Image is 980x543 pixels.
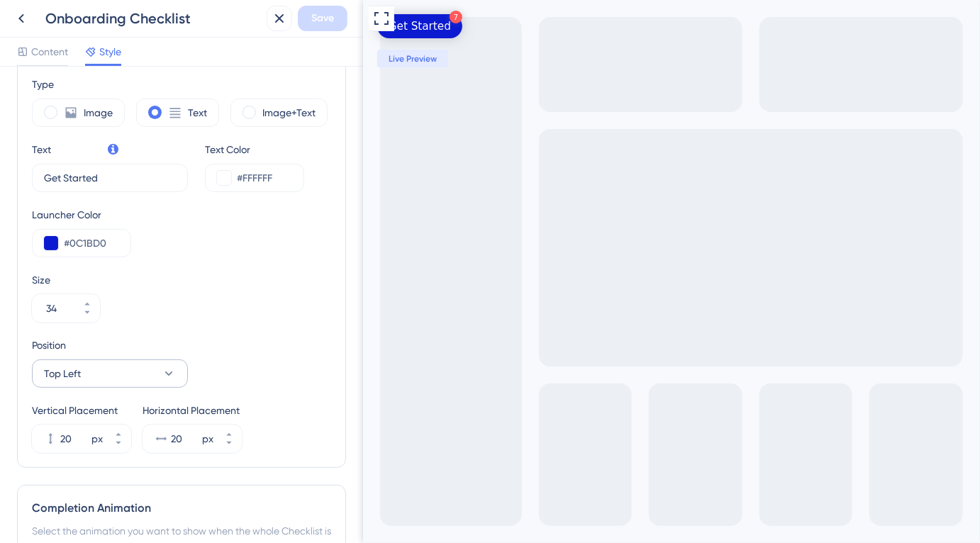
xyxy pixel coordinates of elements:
label: Image+Text [262,104,316,121]
div: Position [32,337,188,354]
button: Top Left [32,359,188,388]
input: px [171,430,199,447]
button: px [216,439,242,453]
span: Content [31,43,68,60]
div: Text [32,141,51,158]
div: Launcher Color [32,206,131,223]
button: px [106,439,131,453]
button: px [106,425,131,439]
div: Onboarding Checklist [45,9,261,28]
input: px [60,430,89,447]
div: px [202,430,213,447]
div: Horizontal Placement [143,402,242,419]
div: Open Get Started checklist, remaining modules: 7 [14,14,99,38]
div: Size [32,271,331,289]
span: Top Left [44,365,81,382]
span: Live Preview [26,53,74,65]
div: Get Started [26,19,88,33]
div: Type [32,76,331,93]
span: Style [99,43,121,60]
label: Text [188,104,207,121]
div: 7 [87,11,99,23]
div: px [91,430,103,447]
button: px [216,425,242,439]
span: Save [311,10,334,27]
label: Image [84,104,113,121]
input: Get Started [44,170,176,186]
div: Completion Animation [32,500,331,517]
button: Save [298,6,347,31]
div: Text Color [205,141,304,158]
div: Vertical Placement [32,402,131,419]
